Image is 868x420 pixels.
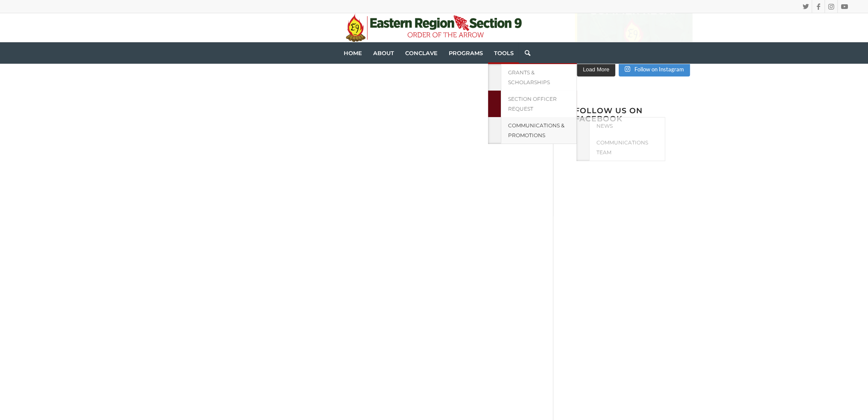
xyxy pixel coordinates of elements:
[508,69,549,85] span: Grants & Scholarships
[367,42,399,64] a: About
[343,50,362,56] span: Home
[399,42,443,64] a: Conclave
[373,50,394,56] span: About
[508,122,564,138] span: Communications & Promotions
[448,50,482,56] span: Programs
[501,117,577,144] a: Communications & Promotions
[443,42,488,64] a: Programs
[634,66,684,73] span: Follow on Instagram
[501,64,577,91] a: Grants & Scholarships
[589,134,665,161] a: Communications Team
[508,96,556,112] span: Section Officer Request
[519,42,530,64] a: Search
[575,106,693,123] h3: Follow us on Facebook
[405,50,437,56] span: Conclave
[596,139,648,156] span: Communications Team
[494,50,513,56] span: Tools
[583,66,609,73] span: Load More
[596,123,612,129] span: News
[575,126,788,182] iframe: fb:page Facebook Social Plugin
[488,42,519,64] a: Tools
[501,91,577,117] a: Section Officer Request
[589,117,665,134] a: News
[338,42,367,64] a: Home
